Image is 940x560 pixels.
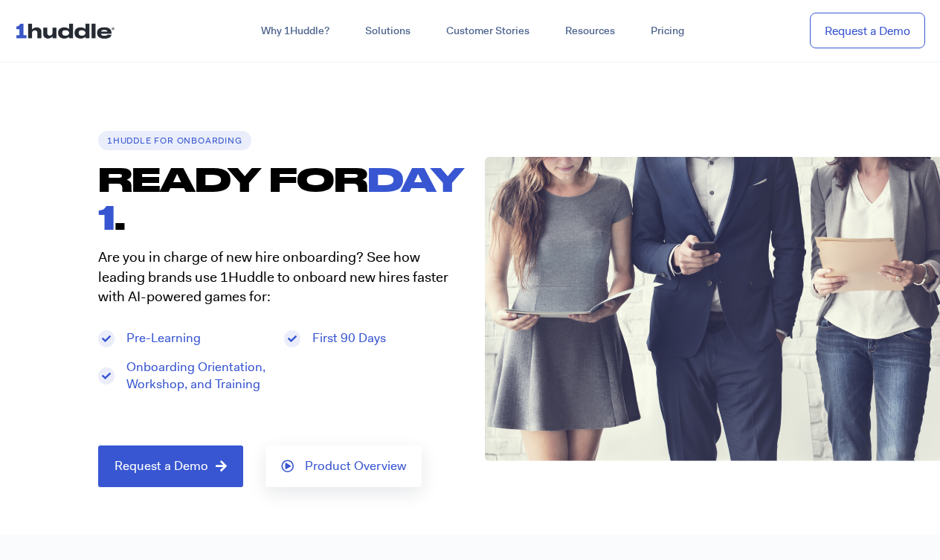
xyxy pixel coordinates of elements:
span: Onboarding Orientation, Workshop, and Training [123,358,270,394]
span: Product Overview [305,460,406,473]
a: Why 1Huddle? [243,18,347,45]
a: Pricing [633,18,702,45]
span: DAY 1 [98,159,463,236]
a: Resources [547,18,633,45]
img: ... [15,16,121,45]
a: Customer Stories [428,18,547,45]
a: Product Overview [265,445,422,487]
a: Solutions [347,18,428,45]
h1: READY FOR . [98,160,470,236]
span: Request a Demo [115,460,208,473]
span: Pre-Learning [123,329,201,347]
p: Are you in charge of new hire onboarding? See how leading brands use 1Huddle to onboard new hires... [98,248,455,307]
a: Request a Demo [810,13,925,49]
h6: 1Huddle for ONBOARDING [98,131,251,150]
a: Request a Demo [98,445,243,487]
span: First 90 Days [309,329,386,347]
